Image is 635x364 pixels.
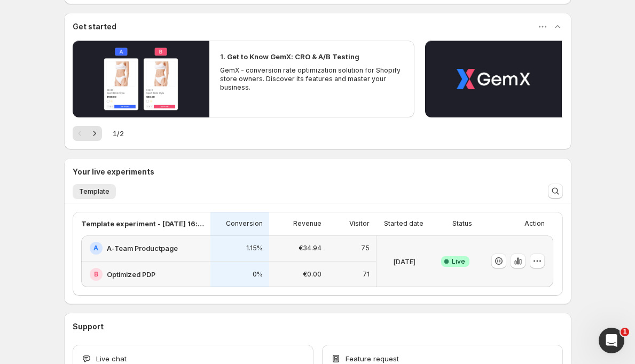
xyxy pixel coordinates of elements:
p: Template experiment - [DATE] 16:09:43 [81,218,204,229]
h2: B [94,270,98,279]
p: €34.94 [299,244,322,252]
iframe: Intercom live chat [599,328,624,353]
p: Action [524,219,545,228]
h2: 1. Get to Know GemX: CRO & A/B Testing [220,51,359,62]
p: Started date [384,219,424,228]
p: GemX - conversion rate optimization solution for Shopify store owners. Discover its features and ... [220,66,404,92]
p: 75 [361,244,370,252]
p: Visitor [349,219,370,228]
p: 0% [253,270,263,279]
button: Search and filter results [548,184,563,199]
h3: Support [73,321,104,332]
nav: Pagination [73,126,102,141]
button: Play video [425,41,562,117]
p: Revenue [293,219,322,228]
h3: Your live experiments [73,167,154,177]
p: 71 [363,270,370,279]
h2: A [93,244,98,252]
span: 1 / 2 [113,128,124,139]
p: €0.00 [303,270,322,279]
h2: Optimized PDP [107,269,155,280]
p: 1.15% [246,244,263,252]
span: Template [79,187,109,196]
span: Live [452,257,465,266]
h2: A-Team Productpage [107,243,178,254]
p: [DATE] [393,256,416,267]
span: Feature request [346,353,399,364]
span: 1 [621,328,629,336]
span: Live chat [96,353,127,364]
h3: Get started [73,21,116,32]
p: Status [452,219,472,228]
p: Conversion [226,219,263,228]
button: Next [87,126,102,141]
button: Play video [73,41,209,117]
